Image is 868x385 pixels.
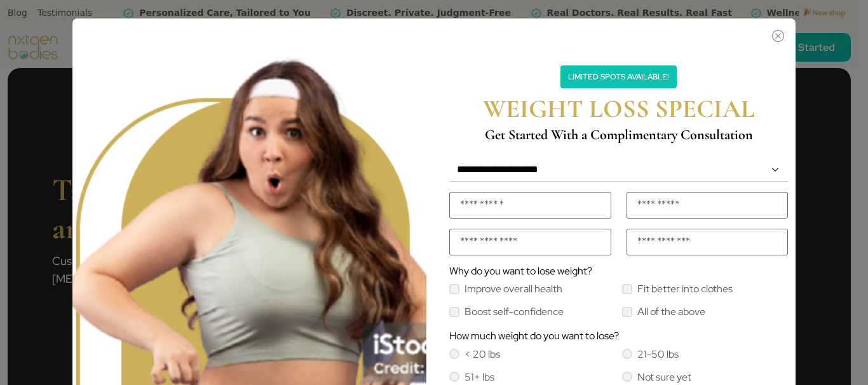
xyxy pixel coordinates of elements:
[442,25,787,40] button: Close
[637,307,705,317] label: All of the above
[449,158,788,182] select: Default select example
[465,372,494,382] label: 51+ lbs
[449,331,619,341] label: How much weight do you want to lose?
[465,349,500,360] label: < 20 lbs
[637,349,679,360] label: 21-50 lbs
[637,372,691,382] label: Not sure yet
[637,284,733,294] label: Fit better into clothes
[449,266,592,276] label: Why do you want to lose weight?
[465,307,564,317] label: Boost self-confidence
[465,284,562,294] label: Improve overall health
[560,65,677,88] p: Limited Spots Available!
[452,93,785,124] h2: WEIGHT LOSS SPECIAL
[452,126,785,143] h4: Get Started With a Complimentary Consultation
